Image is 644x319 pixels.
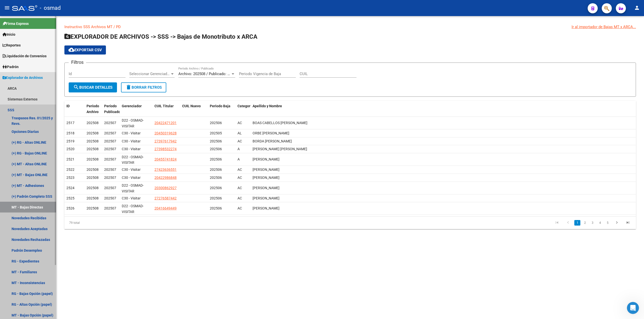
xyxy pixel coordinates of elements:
[552,220,562,226] a: go to first page
[604,219,611,227] li: page 5
[210,147,222,151] span: 202506
[237,147,240,151] span: A
[87,186,99,190] span: 202508
[129,72,170,76] span: Seleccionar Gerenciador
[627,302,639,314] iframe: Intercom live chat
[182,104,201,108] span: CUIL Nuevo
[253,196,279,200] span: PALACIOS LORENA ROMINA
[210,168,222,172] span: 202506
[253,147,307,151] span: CHAVEZ YEDRO ALDANA GIMENA
[154,186,177,190] span: 20300862927
[104,186,116,190] span: 202507
[596,219,604,227] li: page 4
[154,168,177,172] span: 27423636551
[597,220,603,226] a: 4
[122,118,144,128] span: D22 - OSMAD-VISITAR
[237,121,242,125] span: AC
[208,101,235,117] datatable-header-cell: Periodo Baja
[210,104,230,108] span: Periodo Baja
[120,101,152,117] datatable-header-cell: Gerenciador
[237,206,242,210] span: AC
[237,168,242,172] span: AC
[64,217,178,229] div: 79 total
[237,104,253,108] span: Categoria
[253,157,279,161] span: ROLON ALEXIS NAHUEL
[210,157,222,161] span: 202506
[563,220,573,226] a: go to previous page
[104,206,116,210] span: 202507
[104,196,116,200] span: 202507
[104,168,116,172] span: 202507
[122,176,141,180] span: C30 - Visitar
[589,219,596,227] li: page 3
[154,131,177,135] span: 20450319628
[66,206,74,210] span: 2526
[253,121,307,125] span: BOAS CABELLOS ELIECER JOSE
[253,206,279,210] span: COLIGNIR LEONARDO MAXIMILIANO
[66,139,74,143] span: 2519
[85,101,102,117] datatable-header-cell: Período Archivo
[572,24,636,30] div: Ir al importador de Bajas MT x ARCA...
[66,121,74,125] span: 2517
[122,104,142,108] span: Gerenciador
[66,104,70,108] span: ID
[122,155,144,165] span: D22 - OSMAD-VISITAR
[251,101,636,117] datatable-header-cell: Apellido y Nombre
[104,176,116,180] span: 202507
[68,47,74,53] mat-icon: cloud_download
[73,85,112,90] span: Buscar Detalles
[210,186,222,190] span: 202506
[87,157,99,161] span: 202508
[69,59,86,66] h3: Filtros
[237,176,242,180] span: AC
[237,139,242,143] span: AC
[87,168,99,172] span: 202508
[104,131,116,135] span: 202507
[623,220,633,226] a: go to last page
[66,186,74,190] span: 2524
[87,139,99,143] span: 202508
[253,131,289,135] span: ORBE IVAN RODRIGO
[237,196,242,200] span: AC
[3,21,29,26] span: Firma Express
[154,157,177,161] span: 20455741824
[126,84,132,90] mat-icon: delete
[210,131,222,135] span: 202505
[126,85,162,90] span: Borrar Filtros
[237,157,240,161] span: A
[574,220,580,226] a: 1
[574,219,581,227] li: page 1
[253,139,292,143] span: BORDA MIGUEL AGUSTIN
[237,186,242,190] span: AC
[121,82,166,92] button: Borrar Filtros
[68,48,102,52] span: Exportar CSV
[66,131,74,135] span: 2518
[582,220,588,226] a: 2
[64,33,257,40] span: EXPLORADOR DE ARCHIVOS -> SSS -> Bajas de Monotributo x ARCA
[40,3,61,14] span: - osmad
[235,101,251,117] datatable-header-cell: Categoria
[122,147,141,151] span: C30 - Visitar
[253,186,279,190] span: LUCERO LUIS ALBERTO
[253,168,279,172] span: RODRIGUEZ FLORENCIA AINARA
[66,147,74,151] span: 2520
[122,196,141,200] span: C30 - Visitar
[612,220,622,226] a: go to next page
[154,139,177,143] span: 27397617942
[66,168,74,172] span: 2522
[69,82,117,92] button: Buscar Detalles
[104,147,116,151] span: 202507
[180,101,208,117] datatable-header-cell: CUIL Nuevo
[64,25,121,29] a: Instructivo SSS Archivos MT / PD
[253,104,282,108] span: Apellido y Nombre
[122,204,144,214] span: D22 - OSMAD-VISITAR
[3,42,21,48] span: Reportes
[64,101,85,117] datatable-header-cell: ID
[210,176,222,180] span: 202506
[104,157,116,161] span: 202507
[581,219,589,227] li: page 2
[210,121,222,125] span: 202506
[87,176,99,180] span: 202508
[210,139,222,143] span: 202506
[178,72,239,76] span: Archivo: 202508 / Publicado: 202507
